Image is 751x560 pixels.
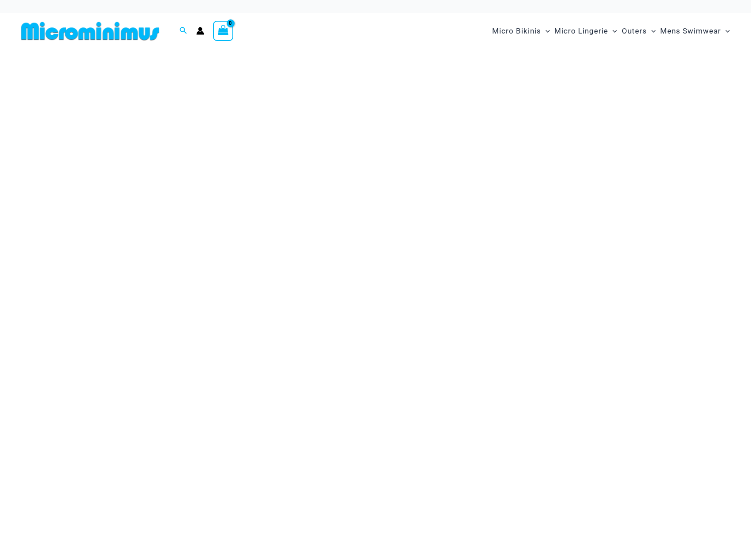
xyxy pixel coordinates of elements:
[620,18,658,45] a: OutersMenu ToggleMenu Toggle
[552,18,619,45] a: Micro LingerieMenu ToggleMenu Toggle
[554,20,608,42] span: Micro Lingerie
[622,20,647,42] span: Outers
[196,27,204,35] a: Account icon link
[179,26,187,37] a: Search icon link
[18,21,163,41] img: MM SHOP LOGO FLAT
[721,20,730,42] span: Menu Toggle
[492,20,541,42] span: Micro Bikinis
[541,20,550,42] span: Menu Toggle
[647,20,656,42] span: Menu Toggle
[608,20,617,42] span: Menu Toggle
[490,18,552,45] a: Micro BikinisMenu ToggleMenu Toggle
[213,21,233,41] a: View Shopping Cart, empty
[658,18,732,45] a: Mens SwimwearMenu ToggleMenu Toggle
[660,20,721,42] span: Mens Swimwear
[489,16,733,46] nav: Site Navigation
